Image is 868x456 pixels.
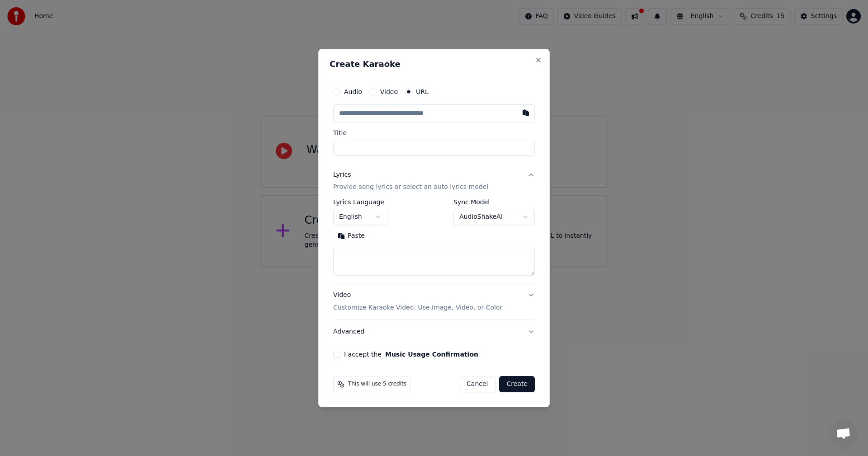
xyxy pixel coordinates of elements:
button: VideoCustomize Karaoke Video: Use Image, Video, or Color [333,284,535,320]
div: Lyrics [333,170,351,179]
p: Provide song lyrics or select an auto lyrics model [333,183,488,192]
button: Advanced [333,320,535,343]
button: I accept the [385,351,478,357]
label: Sync Model [453,199,535,206]
button: Create [499,376,535,392]
button: Cancel [459,376,495,392]
label: URL [416,89,429,95]
label: I accept the [344,351,478,357]
p: Customize Karaoke Video: Use Image, Video, or Color [333,303,502,312]
div: LyricsProvide song lyrics or select an auto lyrics model [333,199,535,283]
button: Paste [333,229,369,244]
button: LyricsProvide song lyrics or select an auto lyrics model [333,163,535,199]
div: Video [333,291,502,313]
label: Video [380,89,398,95]
label: Title [333,130,535,136]
label: Lyrics Language [333,199,387,206]
label: Audio [344,89,362,95]
h2: Create Karaoke [330,60,538,68]
span: This will use 5 credits [348,381,406,388]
